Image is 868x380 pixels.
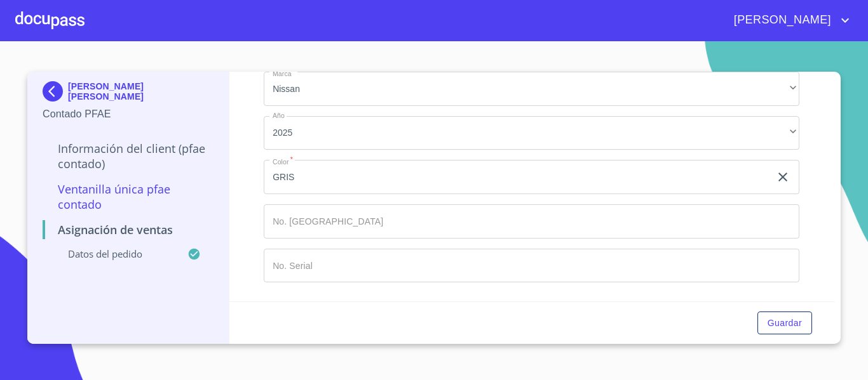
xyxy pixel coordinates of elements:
div: [PERSON_NAME] [PERSON_NAME] [43,81,214,107]
p: Contado PFAE [43,107,214,122]
button: Guardar [757,311,812,335]
p: Asignación de Ventas [43,222,214,237]
button: clear input [775,169,790,185]
span: Guardar [768,315,802,331]
p: [PERSON_NAME] [PERSON_NAME] [68,81,214,102]
p: Información del Client (PFAE contado) [43,141,214,171]
img: Docupass spot blue [43,81,68,102]
p: Ventanilla única PFAE contado [43,181,214,212]
span: [PERSON_NAME] [724,10,837,30]
button: account of current user [724,10,853,30]
p: Datos del pedido [43,247,187,260]
div: 2025 [264,116,799,150]
div: Nissan [264,72,799,106]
